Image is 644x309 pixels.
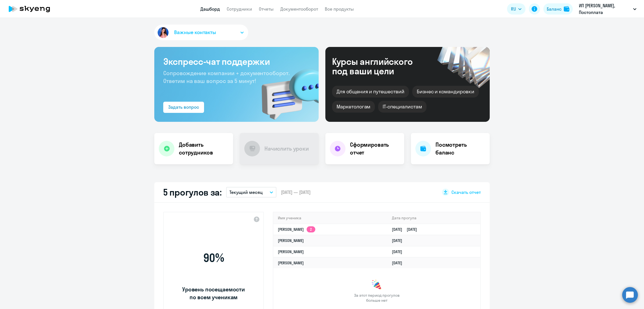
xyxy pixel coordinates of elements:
[254,59,319,122] img: bg-img
[281,189,311,195] span: [DATE] — [DATE]
[154,25,248,40] button: Важные контакты
[181,286,246,301] span: Уровень посещаемости по всем ученикам
[273,212,387,224] th: Имя ученика
[259,6,274,12] a: Отчеты
[264,145,309,153] h4: Начислить уроки
[412,86,479,98] div: Бизнес и командировки
[378,101,426,113] div: IT-специалистам
[229,189,263,196] p: Текущий месяц
[579,2,631,16] p: ИП [PERSON_NAME], Постоплата
[325,6,354,12] a: Все продукты
[511,6,516,12] span: RU
[181,251,246,265] span: 90 %
[278,260,304,265] a: [PERSON_NAME]
[507,3,525,15] button: RU
[392,249,407,254] a: [DATE]
[227,6,252,12] a: Сотрудники
[278,238,304,243] a: [PERSON_NAME]
[332,57,428,76] div: Курсы английского под ваши цели
[392,260,407,265] a: [DATE]
[163,102,204,113] button: Задать вопрос
[350,141,400,156] h4: Сформировать отчет
[200,6,220,12] a: Дашборд
[174,29,216,36] span: Важные контакты
[226,187,276,198] button: Текущий месяц
[157,26,170,39] img: avatar
[179,141,229,156] h4: Добавить сотрудников
[353,293,400,303] span: За этот период прогулов больше нет
[163,70,290,84] span: Сопровождение компании + документооборот. Ответим на ваш вопрос за 5 минут!
[168,104,199,110] div: Задать вопрос
[307,226,315,232] app-skyeng-badge: 2
[278,249,304,254] a: [PERSON_NAME]
[547,6,562,12] div: Баланс
[163,187,222,198] h2: 5 прогулов за:
[576,2,639,16] button: ИП [PERSON_NAME], Постоплата
[278,227,315,232] a: [PERSON_NAME]2
[332,86,409,98] div: Для общения и путешествий
[435,141,485,156] h4: Посмотреть баланс
[564,6,569,12] img: balance
[163,56,310,67] h3: Экспресс-чат поддержки
[280,6,318,12] a: Документооборот
[332,101,375,113] div: Маркетологам
[392,238,407,243] a: [DATE]
[392,227,422,232] a: [DATE][DATE]
[451,189,481,195] span: Скачать отчет
[387,212,480,224] th: Дата прогула
[371,279,382,291] img: congrats
[543,3,573,15] button: Балансbalance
